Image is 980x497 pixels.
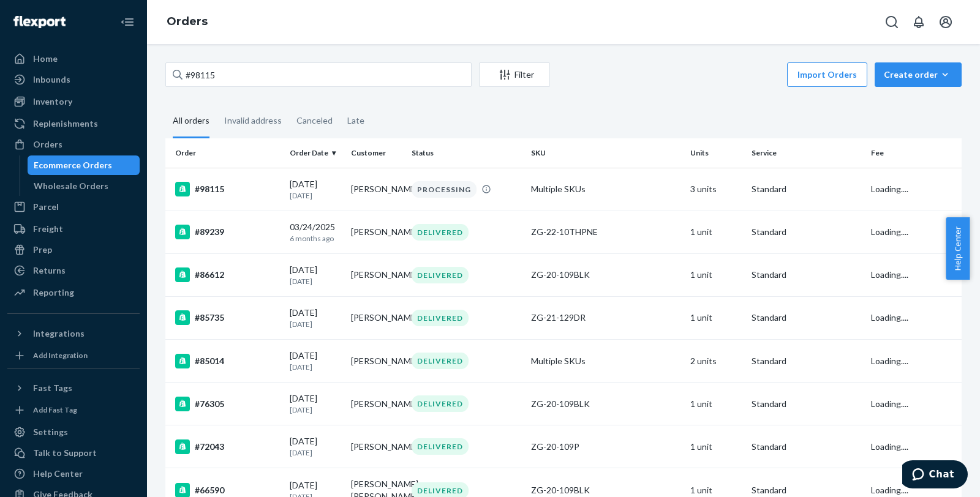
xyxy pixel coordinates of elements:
[412,395,469,412] div: DELIVERED
[531,312,680,324] div: ZG-21-129DR
[685,383,747,425] td: 1 unit
[7,197,140,217] a: Parcel
[526,168,685,211] td: Multiple SKUs
[28,176,140,196] a: Wholesale Orders
[296,105,333,136] div: Canceled
[33,426,68,438] div: Settings
[866,296,962,339] td: Loading....
[175,267,280,282] div: #86612
[412,181,477,198] div: PROCESSING
[290,190,341,201] p: [DATE]
[290,233,341,244] p: 6 months ago
[866,211,962,253] td: Loading....
[866,253,962,296] td: Loading....
[175,310,280,325] div: #85735
[7,261,140,280] a: Returns
[175,354,280,368] div: #85014
[7,464,140,484] a: Help Center
[34,180,108,192] div: Wholesale Orders
[33,95,72,108] div: Inventory
[531,398,680,410] div: ZG-20-109BLK
[902,460,968,491] iframe: Opens a widget where you can chat to one of our agents
[7,135,140,154] a: Orders
[115,10,140,34] button: Close Navigation
[346,296,407,339] td: [PERSON_NAME]
[933,10,958,34] button: Open account menu
[7,443,140,463] button: Talk to Support
[866,168,962,211] td: Loading....
[175,182,280,196] div: #98115
[866,383,962,425] td: Loading....
[351,148,402,158] div: Customer
[33,327,85,340] div: Integrations
[412,224,469,241] div: DELIVERED
[13,16,66,28] img: Flexport logo
[7,92,140,111] a: Inventory
[7,240,140,260] a: Prep
[28,155,140,175] a: Ecommerce Orders
[346,211,407,253] td: [PERSON_NAME]
[685,253,747,296] td: 1 unit
[33,73,70,86] div: Inbounds
[33,286,74,299] div: Reporting
[752,269,861,281] p: Standard
[531,441,680,453] div: ZG-20-109P
[7,114,140,133] a: Replenishments
[346,168,407,211] td: [PERSON_NAME]
[7,378,140,398] button: Fast Tags
[685,296,747,339] td: 1 unit
[346,425,407,468] td: [PERSON_NAME]
[412,353,469,369] div: DELIVERED
[7,49,140,69] a: Home
[290,276,341,286] p: [DATE]
[33,447,97,459] div: Talk to Support
[685,340,747,383] td: 2 units
[685,211,747,253] td: 1 unit
[290,392,341,415] div: [DATE]
[346,383,407,425] td: [PERSON_NAME]
[946,217,970,280] span: Help Center
[33,350,88,361] div: Add Integration
[752,484,861,496] p: Standard
[752,398,861,410] p: Standard
[685,138,747,168] th: Units
[752,183,861,195] p: Standard
[33,382,72,394] div: Fast Tags
[224,105,282,136] div: Invalid address
[7,403,140,417] a: Add Fast Tag
[685,425,747,468] td: 1 unit
[157,4,217,40] ol: breadcrumbs
[290,319,341,329] p: [DATE]
[7,324,140,343] button: Integrations
[33,201,59,213] div: Parcel
[866,425,962,468] td: Loading....
[290,221,341,244] div: 03/24/2025
[7,283,140,302] a: Reporting
[787,62,867,87] button: Import Orders
[290,178,341,201] div: [DATE]
[290,435,341,458] div: [DATE]
[752,355,861,367] p: Standard
[33,468,83,480] div: Help Center
[285,138,346,168] th: Order Date
[531,269,680,281] div: ZG-20-109BLK
[165,62,472,87] input: Search orders
[866,138,962,168] th: Fee
[33,244,52,256] div: Prep
[33,118,98,130] div: Replenishments
[480,69,549,81] div: Filter
[412,438,469,455] div: DELIVERED
[290,264,341,286] div: [DATE]
[526,138,685,168] th: SKU
[34,159,112,171] div: Ecommerce Orders
[7,70,140,89] a: Inbounds
[290,349,341,372] div: [DATE]
[531,484,680,496] div: ZG-20-109BLK
[752,226,861,238] p: Standard
[479,62,550,87] button: Filter
[875,62,962,87] button: Create order
[526,340,685,383] td: Multiple SKUs
[175,225,280,239] div: #89239
[167,15,208,28] a: Orders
